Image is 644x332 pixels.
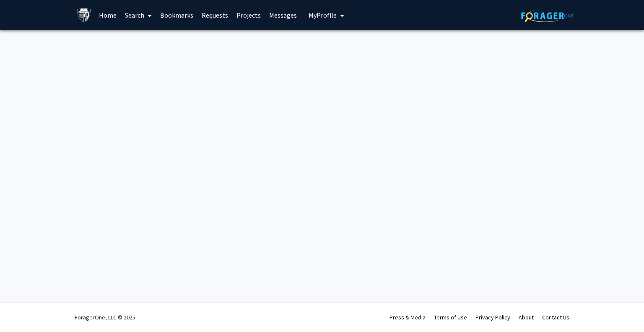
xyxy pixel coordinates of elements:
[121,0,156,30] a: Search
[542,314,569,321] a: Contact Us
[434,314,467,321] a: Terms of Use
[521,9,574,22] img: ForagerOne Logo
[265,0,301,30] a: Messages
[232,0,265,30] a: Projects
[75,303,135,332] div: ForagerOne, LLC © 2025
[309,11,337,19] span: My Profile
[77,8,91,23] img: Johns Hopkins University Logo
[519,314,534,321] a: About
[390,314,426,321] a: Press & Media
[197,0,232,30] a: Requests
[475,314,510,321] a: Privacy Policy
[156,0,197,30] a: Bookmarks
[95,0,121,30] a: Home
